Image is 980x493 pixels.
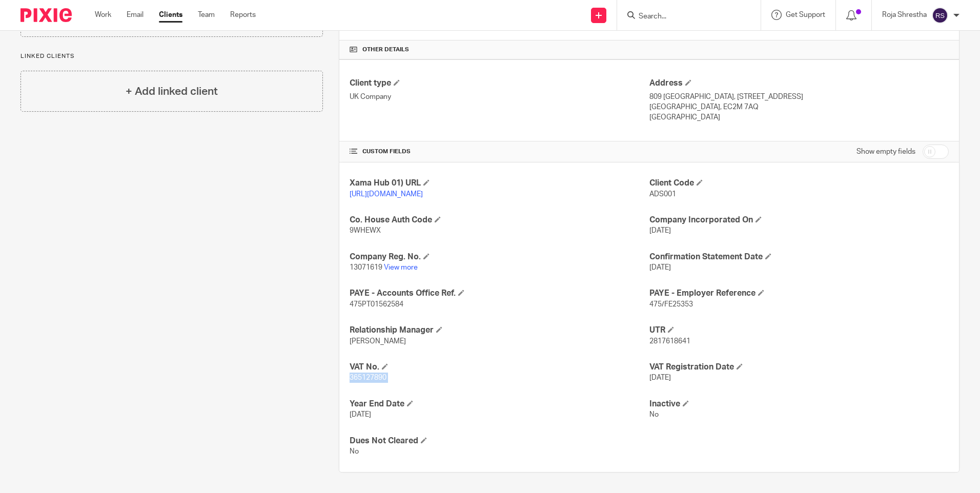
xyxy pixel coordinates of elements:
[350,78,649,89] h4: Client type
[649,325,949,336] h4: UTR
[21,52,323,60] p: Linked clients
[649,78,949,89] h4: Address
[649,411,659,418] span: No
[350,436,649,446] h4: Dues Not Cleared
[350,92,649,102] p: UK Company
[350,252,649,262] h4: Company Reg. No.
[649,178,949,189] h4: Client Code
[786,11,825,18] span: Get Support
[350,411,371,418] span: [DATE]
[230,10,256,20] a: Reports
[649,288,949,299] h4: PAYE - Employer Reference
[350,215,649,225] h4: Co. House Auth Code
[350,448,359,455] span: No
[350,148,649,156] h4: CUSTOM FIELDS
[384,264,418,271] a: View more
[350,227,381,234] span: 9WHEWX
[350,301,403,308] span: 475PT01562584
[350,264,382,271] span: 13071619
[649,191,676,198] span: ADS001
[198,10,215,20] a: Team
[649,264,671,271] span: [DATE]
[350,338,406,345] span: [PERSON_NAME]
[649,338,690,345] span: 2817618641
[350,288,649,299] h4: PAYE - Accounts Office Ref.
[649,102,949,112] p: [GEOGRAPHIC_DATA], EC2M 7AQ
[362,46,409,54] span: Other details
[856,147,915,157] label: Show empty fields
[649,252,949,262] h4: Confirmation Statement Date
[21,8,72,22] img: Pixie
[649,301,693,308] span: 475/FE25353
[126,84,218,99] h4: + Add linked client
[882,10,927,20] p: Roja Shrestha
[638,12,730,22] input: Search
[350,325,649,336] h4: Relationship Manager
[350,362,649,373] h4: VAT No.
[127,10,144,20] a: Email
[649,399,949,409] h4: Inactive
[350,191,423,198] a: [URL][DOMAIN_NAME]
[649,227,671,234] span: [DATE]
[932,7,948,24] img: svg%3E
[350,399,649,409] h4: Year End Date
[649,112,949,122] p: [GEOGRAPHIC_DATA]
[649,215,949,225] h4: Company Incorporated On
[350,178,649,189] h4: Xama Hub 01) URL
[649,374,671,381] span: [DATE]
[649,362,949,373] h4: VAT Registration Date
[350,374,386,381] span: 365127890
[95,10,111,20] a: Work
[159,10,182,20] a: Clients
[649,92,949,102] p: 809 [GEOGRAPHIC_DATA], [STREET_ADDRESS]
